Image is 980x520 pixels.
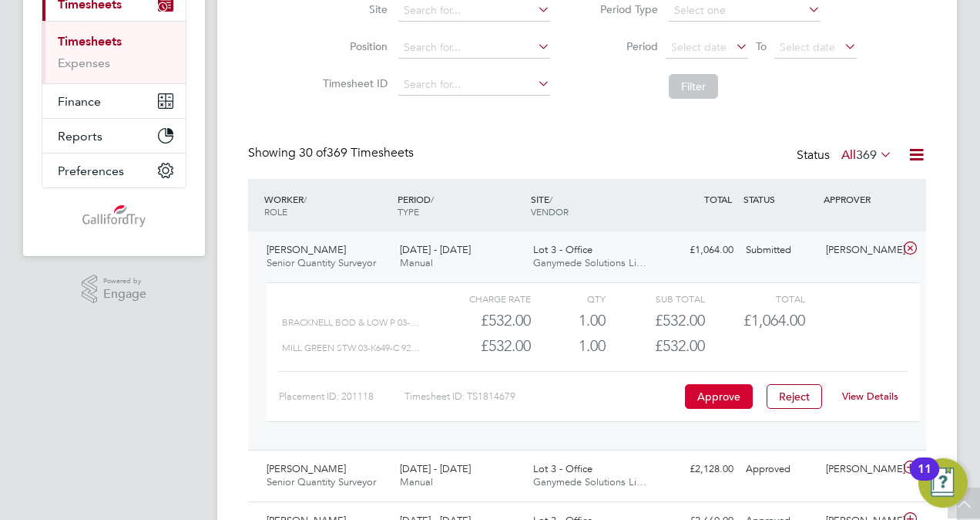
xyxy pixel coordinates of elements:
[856,147,877,163] span: 369
[531,289,606,308] div: QTY
[398,74,550,96] input: Search for...
[841,147,892,163] label: All
[400,243,471,256] span: [DATE] - [DATE]
[304,193,307,205] span: /
[606,333,705,359] div: £532.00
[842,390,898,403] a: View Details
[318,39,388,53] label: Position
[431,333,531,359] div: £532.00
[431,308,531,333] div: £532.00
[918,458,968,508] button: Open Resource Center, 11 new notifications
[589,2,658,16] label: Period Type
[531,205,569,218] span: VENDOR
[533,462,592,475] span: Lot 3 - Office
[398,37,550,59] input: Search for...
[267,475,376,488] span: Senior Quantity Surveyor
[527,185,660,225] div: SITE
[705,289,804,308] div: Total
[42,154,186,187] button: Preferences
[42,84,186,118] button: Finance
[58,129,102,144] span: Reports
[42,204,186,228] a: Go to home page
[42,119,186,153] button: Reports
[248,145,417,161] div: Showing
[740,185,820,213] div: STATUS
[820,238,900,263] div: [PERSON_NAME]
[685,384,753,409] button: Approve
[589,39,658,53] label: Period
[58,94,101,109] span: Finance
[431,193,434,205] span: /
[318,76,388,90] label: Timesheet ID
[267,243,346,256] span: [PERSON_NAME]
[103,288,146,301] span: Engage
[82,204,146,228] img: gallifordtry-logo-retina.png
[299,145,414,160] span: 369 Timesheets
[279,384,404,409] div: Placement ID: 201118
[318,2,388,16] label: Site
[751,36,771,56] span: To
[531,308,606,333] div: 1.00
[82,275,147,304] a: Powered byEngage
[659,457,740,482] div: £2,128.00
[671,40,727,54] span: Select date
[58,164,124,178] span: Preferences
[780,40,835,54] span: Select date
[533,256,646,269] span: Ganymede Solutions Li…
[260,185,394,225] div: WORKER
[299,145,327,160] span: 30 of
[797,145,895,167] div: Status
[740,457,820,482] div: Approved
[820,185,900,213] div: APPROVER
[740,238,820,263] div: Submitted
[400,462,471,475] span: [DATE] - [DATE]
[58,34,122,49] a: Timesheets
[659,238,740,263] div: £1,064.00
[704,193,732,205] span: TOTAL
[400,256,433,269] span: Manual
[267,462,346,475] span: [PERSON_NAME]
[606,308,705,333] div: £532.00
[398,205,419,218] span: TYPE
[103,275,146,288] span: Powered by
[267,256,376,269] span: Senior Quantity Surveyor
[533,243,592,256] span: Lot 3 - Office
[282,317,419,328] span: Bracknell BOD & Low P 03-…
[743,311,805,329] span: £1,064.00
[400,475,433,488] span: Manual
[264,205,287,218] span: ROLE
[42,21,186,83] div: Timesheets
[58,56,110,70] a: Expenses
[918,469,931,489] div: 11
[820,457,900,482] div: [PERSON_NAME]
[431,289,531,308] div: Charge rate
[549,193,552,205] span: /
[669,74,718,99] button: Filter
[394,185,527,225] div: PERIOD
[531,333,606,359] div: 1.00
[533,475,646,488] span: Ganymede Solutions Li…
[404,384,681,409] div: Timesheet ID: TS1814679
[767,384,822,409] button: Reject
[282,343,420,353] span: Mill Green STW 03-K649-C 92…
[606,289,705,308] div: Sub Total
